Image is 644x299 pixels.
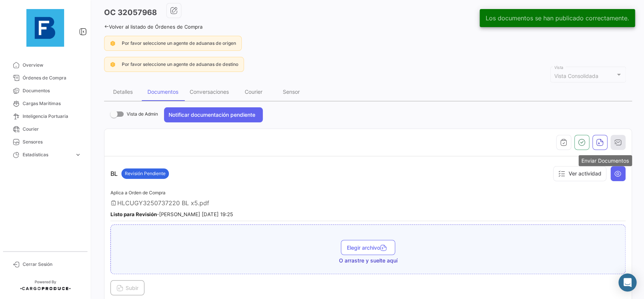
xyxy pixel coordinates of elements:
span: Estadísticas [23,151,72,158]
a: Sensores [6,136,84,148]
span: Sensores [23,139,81,145]
span: Overview [23,62,81,69]
span: Órdenes de Compra [23,75,81,81]
div: Abrir Intercom Messenger [618,273,636,291]
a: Inteligencia Portuaria [6,110,84,123]
span: Vista de Admin [127,110,158,119]
div: Courier [245,88,262,95]
div: Documentos [147,88,178,95]
span: Documentos [23,87,81,94]
span: HLCUGY3250737220 BL x5.pdf [117,199,209,207]
span: Aplica a Orden de Compra [110,190,166,195]
span: O arrastre y suelte aquí [339,257,397,264]
span: Elegir archivo [347,244,389,251]
span: Por favor seleccione un agente de aduanas de origen [122,40,236,46]
a: Overview [6,59,84,72]
small: - [PERSON_NAME] [DATE] 19:25 [110,211,233,217]
img: 12429640-9da8-4fa2-92c4-ea5716e443d2.jpg [26,9,64,47]
span: Cerrar Sesión [23,261,81,268]
span: Vista Consolidada [554,73,598,79]
div: Sensor [283,88,300,95]
button: Ver actividad [553,166,606,181]
button: Notificar documentación pendiente [164,107,263,122]
span: Cargas Marítimas [23,100,81,107]
a: Órdenes de Compra [6,72,84,84]
span: Courier [23,126,81,133]
span: Inteligencia Portuaria [23,113,81,120]
h3: OC 32057968 [104,7,157,18]
button: Elegir archivo [341,240,395,255]
span: Por favor seleccione un agente de aduanas de destino [122,61,238,67]
span: Los documentos se han publicado correctamente. [486,14,629,22]
div: Enviar Documentos [578,155,632,166]
a: Documentos [6,84,84,97]
a: Cargas Marítimas [6,97,84,110]
span: expand_more [75,151,81,158]
button: Subir [110,280,144,295]
a: Courier [6,123,84,136]
b: Listo para Revisión [110,211,157,217]
a: Volver al listado de Órdenes de Compra [104,24,202,30]
span: Revisión Pendiente [125,170,166,177]
div: Detalles [113,88,133,95]
span: Subir [117,285,138,291]
div: Conversaciones [190,88,229,95]
p: BL [110,168,169,179]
